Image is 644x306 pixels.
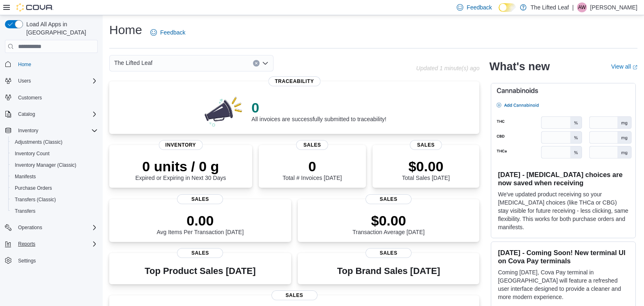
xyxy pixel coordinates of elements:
[160,28,185,37] span: Feedback
[114,58,152,68] span: The Lifted Leaf
[15,126,41,136] button: Inventory
[15,255,98,266] span: Settings
[135,158,226,175] p: 0 units / 0 g
[5,55,98,288] nav: Complex example
[262,60,269,67] button: Open list of options
[296,140,328,150] span: Sales
[8,136,101,148] button: Adjustments (Classic)
[8,159,101,171] button: Inventory Manager (Classic)
[15,76,34,86] button: Users
[416,65,479,71] p: Updated 1 minute(s) ago
[251,99,386,122] div: All invoices are successfully submitted to traceability!
[18,78,31,84] span: Users
[2,92,101,104] button: Customers
[531,2,569,12] p: The Lifted Leaf
[15,239,39,249] button: Reports
[2,58,101,70] button: Home
[611,63,637,70] a: View allExternal link
[15,109,38,119] button: Catalog
[11,149,53,159] a: Inventory Count
[402,158,450,175] p: $0.00
[135,158,226,181] div: Expired or Expiring in Next 30 Days
[2,255,101,267] button: Settings
[11,195,59,205] a: Transfers (Classic)
[11,137,98,147] span: Adjustments (Classic)
[8,205,101,217] button: Transfers
[15,150,50,157] span: Inventory Count
[283,158,342,181] div: Total # Invoices [DATE]
[2,108,101,120] button: Catalog
[15,126,98,136] span: Inventory
[2,238,101,250] button: Reports
[15,239,98,249] span: Reports
[15,223,98,232] span: Operations
[11,183,98,193] span: Purchase Orders
[8,194,101,205] button: Transfers (Classic)
[11,206,39,216] a: Transfers
[572,2,574,12] p: |
[410,140,442,150] span: Sales
[15,59,98,69] span: Home
[177,194,223,204] span: Sales
[15,223,46,232] button: Operations
[15,185,52,191] span: Purchase Orders
[15,196,56,203] span: Transfers (Classic)
[8,171,101,182] button: Manifests
[498,170,629,187] h3: [DATE] - [MEDICAL_DATA] choices are now saved when receiving
[402,158,450,181] div: Total Sales [DATE]
[15,256,39,266] a: Settings
[268,76,320,86] span: Traceability
[159,140,203,150] span: Inventory
[11,172,98,182] span: Manifests
[156,212,244,235] div: Avg Items Per Transaction [DATE]
[489,60,550,73] h2: What's new
[15,139,62,145] span: Adjustments (Classic)
[15,92,98,103] span: Customers
[498,268,629,301] p: Coming [DATE], Cova Pay terminal in [GEOGRAPHIC_DATA] will feature a refreshed user interface des...
[578,2,586,12] span: AW
[145,266,255,276] h3: Top Product Sales [DATE]
[632,65,637,70] svg: External link
[498,190,629,231] p: We've updated product receiving so your [MEDICAL_DATA] choices (like THCa or CBG) stay visible fo...
[467,3,492,12] span: Feedback
[15,162,76,168] span: Inventory Manager (Classic)
[15,93,45,103] a: Customers
[11,206,98,216] span: Transfers
[18,127,38,134] span: Inventory
[15,109,98,119] span: Catalog
[18,241,35,247] span: Reports
[499,3,516,12] input: Dark Mode
[2,75,101,87] button: Users
[177,248,223,258] span: Sales
[577,2,587,12] div: Ashante Wright
[18,94,42,101] span: Customers
[18,258,36,264] span: Settings
[18,111,35,117] span: Catalog
[16,3,53,12] img: Cova
[498,248,629,265] h3: [DATE] - Coming Soon! New terminal UI on Cova Pay terminals
[366,248,412,258] span: Sales
[156,212,244,229] p: 0.00
[109,22,142,38] h1: Home
[253,60,260,67] button: Clear input
[11,160,98,170] span: Inventory Manager (Classic)
[590,2,637,12] p: [PERSON_NAME]
[2,222,101,233] button: Operations
[202,94,245,127] img: 0
[15,76,98,86] span: Users
[251,99,386,116] p: 0
[147,24,189,41] a: Feedback
[283,158,342,175] p: 0
[11,160,80,170] a: Inventory Manager (Classic)
[337,266,440,276] h3: Top Brand Sales [DATE]
[15,173,36,180] span: Manifests
[15,208,35,214] span: Transfers
[352,212,425,235] div: Transaction Average [DATE]
[8,182,101,194] button: Purchase Orders
[11,183,55,193] a: Purchase Orders
[352,212,425,229] p: $0.00
[11,149,98,159] span: Inventory Count
[18,61,31,68] span: Home
[8,148,101,159] button: Inventory Count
